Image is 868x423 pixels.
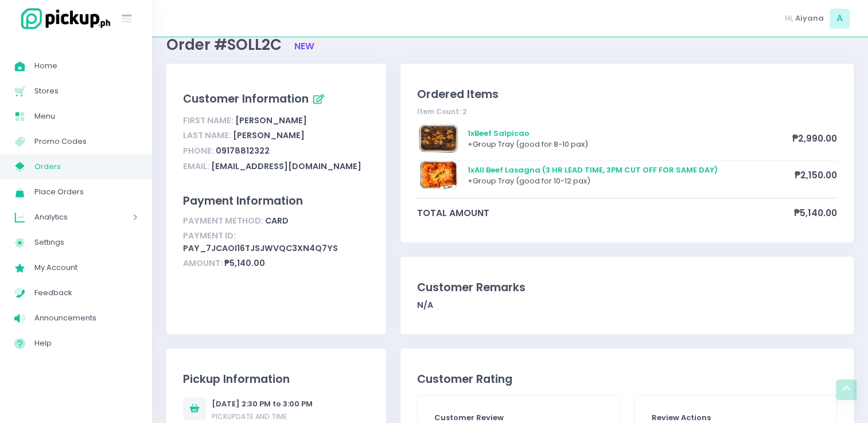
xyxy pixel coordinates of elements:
[183,159,369,174] div: [EMAIL_ADDRESS][DOMAIN_NAME]
[830,9,850,29] span: A
[794,206,837,220] span: ₱5,140.00
[183,115,233,126] span: First Name:
[34,311,138,326] span: Announcements
[417,206,794,220] span: total amount
[212,412,287,421] span: Pickup date and time
[34,235,138,250] span: Settings
[183,90,369,109] div: Customer Information
[417,279,837,296] div: Customer Remarks
[183,230,236,241] span: Payment ID:
[183,213,369,229] div: card
[785,13,793,24] span: Hi,
[417,107,837,117] div: Item Count: 2
[34,159,138,174] span: Orders
[34,109,138,124] span: Menu
[417,371,837,387] div: Customer Rating
[183,193,369,209] div: Payment Information
[183,257,223,269] span: Amount:
[183,256,369,272] div: ₱5,140.00
[417,86,837,103] div: Ordered Items
[183,113,369,128] div: [PERSON_NAME]
[795,13,824,24] span: Aiyana
[34,210,100,225] span: Analytics
[34,260,138,275] span: My Account
[183,229,369,256] div: pay_7jCaoi16tjSjwVqc3xn4q7YS
[183,128,369,144] div: [PERSON_NAME]
[34,185,138,199] span: Place Orders
[183,145,214,156] span: Phone:
[212,398,313,410] div: [DATE] 2:30 PM to 3:00 PM
[34,285,138,300] span: Feedback
[34,58,138,73] span: Home
[294,40,314,52] span: new
[34,134,138,149] span: Promo Codes
[183,371,369,387] div: Pickup Information
[166,34,285,55] span: Order #SOLL2C
[652,412,711,423] span: Review Actions
[183,143,369,159] div: 09178812322
[183,130,231,141] span: Last Name:
[183,215,263,226] span: Payment Method:
[183,160,209,172] span: Email:
[14,6,112,31] img: logo
[34,84,138,99] span: Stores
[434,412,504,423] span: Customer Review
[34,336,138,351] span: Help
[417,299,837,311] div: N/A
